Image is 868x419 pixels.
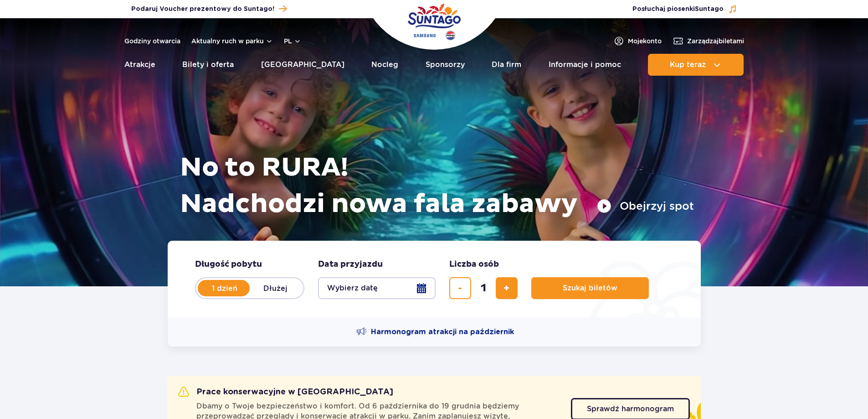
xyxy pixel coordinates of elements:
span: Długość pobytu [195,259,262,270]
a: Atrakcje [124,54,155,76]
a: Sponsorzy [426,54,465,76]
span: Moje konto [628,36,662,46]
button: usuń bilet [449,277,471,299]
span: Szukaj biletów [563,284,617,292]
span: Suntago [695,6,724,12]
span: Sprawdź harmonogram [587,405,674,413]
form: Planowanie wizyty w Park of Poland [168,241,701,317]
a: Harmonogram atrakcji na październik [356,326,514,337]
h1: No to RURA! Nadchodzi nowa fala zabawy [180,150,694,222]
label: Dłużej [250,279,302,298]
span: Liczba osób [449,259,499,270]
span: Data przyjazdu [318,259,383,270]
a: Mojekonto [613,36,662,47]
a: Godziny otwarcia [124,36,180,46]
button: Wybierz datę [318,277,436,299]
button: Szukaj biletów [531,277,649,299]
button: pl [284,36,301,46]
a: [GEOGRAPHIC_DATA] [261,54,344,76]
a: Informacje i pomoc [549,54,621,76]
a: Dla firm [492,54,521,76]
span: Posłuchaj piosenki [632,5,724,14]
button: Obejrzyj spot [597,199,694,213]
button: Aktualny ruch w parku [191,37,273,45]
label: 1 dzień [199,279,251,298]
span: Harmonogram atrakcji na październik [371,327,514,337]
button: dodaj bilet [496,277,518,299]
span: Kup teraz [670,61,706,69]
a: Podaruj Voucher prezentowy do Suntago! [131,3,287,15]
input: liczba biletów [473,277,494,299]
button: Kup teraz [648,54,744,76]
span: Zarządzaj biletami [687,36,744,46]
h2: Prace konserwacyjne w [GEOGRAPHIC_DATA] [178,387,393,398]
a: Zarządzajbiletami [673,36,744,47]
span: Podaruj Voucher prezentowy do Suntago! [131,5,274,14]
a: Nocleg [371,54,398,76]
a: Bilety i oferta [182,54,234,76]
button: Posłuchaj piosenkiSuntago [632,5,737,14]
